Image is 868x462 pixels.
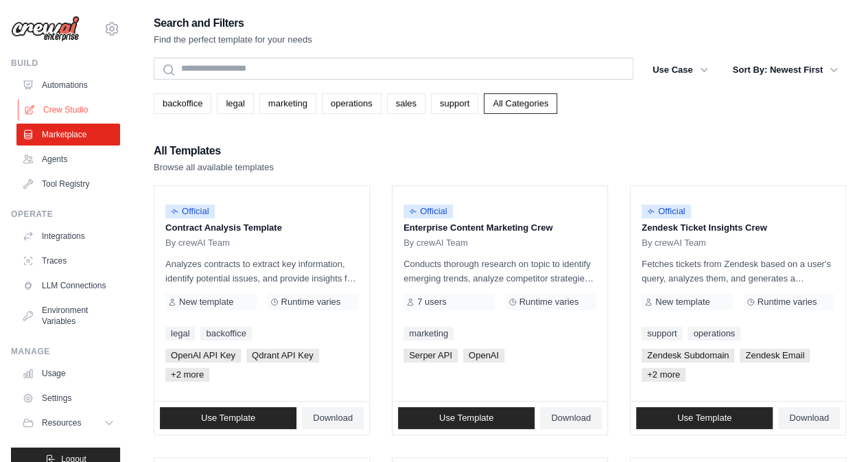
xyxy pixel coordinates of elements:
a: backoffice [200,327,251,340]
a: support [642,327,682,340]
a: Use Template [398,407,535,429]
span: Use Template [677,413,731,424]
span: Resources [42,417,81,428]
h2: All Templates [154,141,274,161]
a: Automations [16,74,120,96]
p: Zendesk Ticket Insights Crew [642,221,834,235]
span: By crewAI Team [165,238,230,249]
span: 7 users [417,297,447,308]
a: backoffice [154,93,211,114]
span: By crewAI Team [403,238,468,249]
a: sales [387,93,425,114]
a: Use Template [160,407,296,429]
a: Usage [16,362,120,384]
h2: Search and Filters [154,14,312,33]
span: Zendesk Email [740,349,810,362]
span: By crewAI Team [642,238,706,249]
div: Build [11,58,120,69]
a: Environment Variables [16,299,120,332]
span: Download [551,413,591,424]
a: LLM Connections [16,275,120,297]
div: Manage [11,346,120,357]
span: Runtime varies [519,297,579,308]
span: Use Template [439,413,493,424]
a: operations [322,93,382,114]
span: Zendesk Subdomain [642,349,734,362]
a: Download [540,407,602,429]
p: Conducts thorough research on topic to identify emerging trends, analyze competitor strategies, a... [403,257,596,286]
p: Analyzes contracts to extract key information, identify potential issues, and provide insights fo... [165,257,358,286]
p: Enterprise Content Marketing Crew [403,221,596,235]
span: Download [313,413,353,424]
a: Marketplace [16,124,120,146]
span: Serper API [403,349,458,362]
button: Resources [16,412,120,434]
a: Download [778,407,840,429]
span: +2 more [642,368,685,382]
a: operations [688,327,740,340]
button: Sort By: Newest First [725,58,846,82]
a: Download [302,407,364,429]
a: support [431,93,478,114]
span: Download [789,413,829,424]
button: Use Case [644,58,716,82]
img: Logo [11,16,80,42]
a: Tool Registry [16,173,120,195]
span: Use Template [201,413,255,424]
a: Crew Studio [18,99,121,121]
p: Find the perfect template for your needs [154,33,312,47]
a: legal [165,327,195,340]
span: Official [403,205,453,218]
div: Operate [11,209,120,220]
a: marketing [259,93,316,114]
span: New template [179,297,233,308]
span: Runtime varies [281,297,341,308]
a: Settings [16,387,120,409]
span: Runtime varies [758,297,817,308]
a: Use Template [636,407,773,429]
span: Official [165,205,215,218]
span: Official [642,205,691,218]
span: OpenAI API Key [165,349,241,362]
a: Traces [16,250,120,272]
span: +2 more [165,368,209,382]
a: Integrations [16,225,120,247]
p: Contract Analysis Template [165,221,358,235]
a: Agents [16,148,120,170]
span: New template [655,297,709,308]
span: OpenAI [463,349,504,362]
p: Browse all available templates [154,161,274,174]
span: Qdrant API Key [246,349,319,362]
p: Fetches tickets from Zendesk based on a user's query, analyzes them, and generates a summary. Out... [642,257,834,286]
a: legal [217,93,253,114]
a: All Categories [484,93,557,114]
a: marketing [403,327,454,340]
